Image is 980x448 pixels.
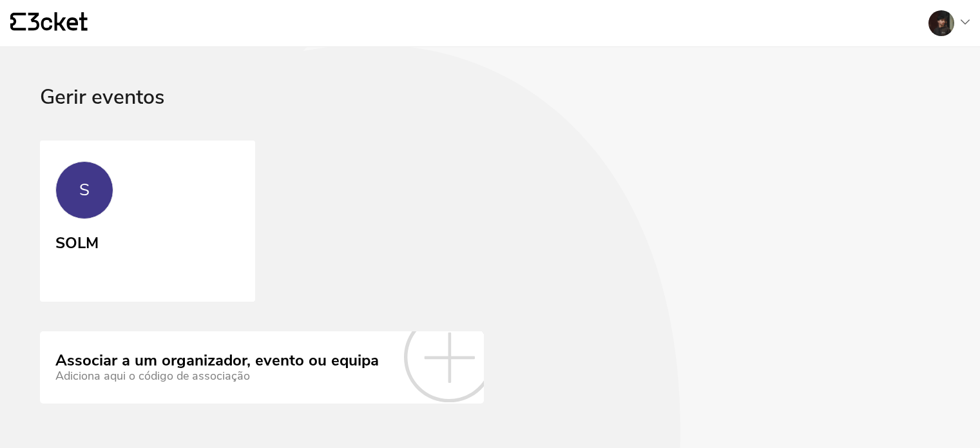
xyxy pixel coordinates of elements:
a: S SOLM [40,141,255,302]
div: Adiciona aqui o código de associação [55,369,379,383]
g: {' '} [10,13,26,31]
div: Gerir eventos [40,86,940,141]
a: Associar a um organizador, evento ou equipa Adiciona aqui o código de associação [40,331,484,404]
a: {' '} [10,12,88,34]
div: SOLM [55,229,99,253]
div: S [79,180,90,200]
div: Associar a um organizador, evento ou equipa [55,352,379,370]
